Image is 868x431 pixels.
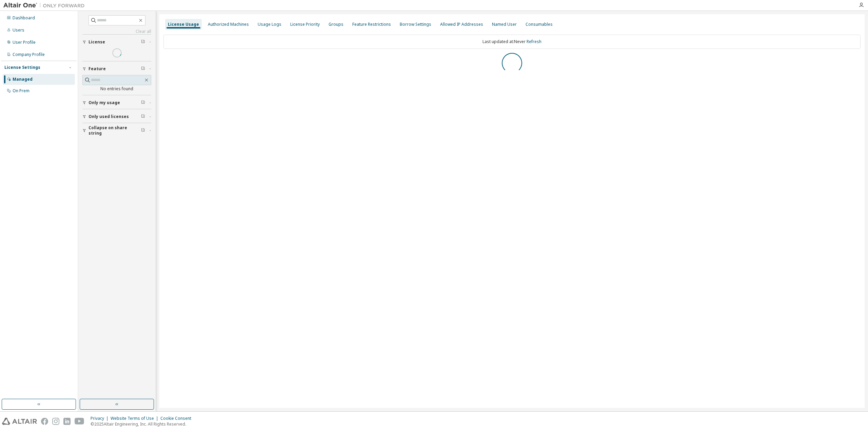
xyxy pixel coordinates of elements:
[82,35,151,50] button: License
[141,100,145,105] span: Clear filter
[91,421,195,427] p: © 2025 Altair Engineering, Inc. All Rights Reserved.
[141,39,145,45] span: Clear filter
[82,123,151,138] button: Collapse on share string
[13,77,33,82] div: Managed
[258,22,281,27] div: Usage Logs
[52,418,59,425] img: instagram.svg
[4,65,40,70] div: License Settings
[352,22,391,27] div: Feature Restrictions
[160,416,195,421] div: Cookie Consent
[13,40,36,45] div: User Profile
[91,416,111,421] div: Privacy
[13,88,29,94] div: On Prem
[527,39,541,44] a: Refresh
[88,114,129,119] span: Only used licenses
[163,35,861,49] div: Last updated at: Never
[526,22,553,27] div: Consumables
[208,22,249,27] div: Authorized Machines
[111,416,160,421] div: Website Terms of Use
[82,109,151,124] button: Only used licenses
[13,15,35,21] div: Dashboard
[290,22,320,27] div: License Priority
[88,39,105,45] span: License
[141,66,145,72] span: Clear filter
[41,418,48,425] img: facebook.svg
[141,128,145,133] span: Clear filter
[492,22,517,27] div: Named User
[88,125,141,136] span: Collapse on share string
[82,86,151,92] div: No entries found
[88,100,120,105] span: Only my usage
[168,22,199,27] div: License Usage
[82,61,151,76] button: Feature
[82,29,151,34] a: Clear all
[400,22,431,27] div: Borrow Settings
[329,22,343,27] div: Groups
[141,114,145,119] span: Clear filter
[13,27,24,33] div: Users
[13,52,45,57] div: Company Profile
[2,418,37,425] img: altair_logo.svg
[75,418,84,425] img: youtube.svg
[63,418,71,425] img: linkedin.svg
[88,66,106,72] span: Feature
[440,22,483,27] div: Allowed IP Addresses
[82,95,151,110] button: Only my usage
[3,2,88,9] img: Altair One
